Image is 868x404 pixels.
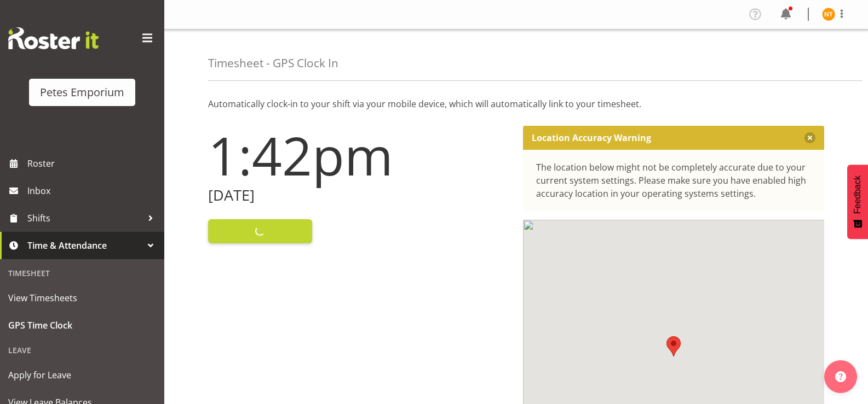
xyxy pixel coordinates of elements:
div: Leave [3,339,162,361]
h1: 1:42pm [208,126,510,185]
span: Time & Attendance [27,237,142,254]
span: View Timesheets [8,290,156,306]
a: GPS Time Clock [3,312,162,339]
a: Apply for Leave [3,361,162,389]
h4: Timesheet - GPS Clock In [208,57,338,69]
span: Shifts [27,210,142,226]
p: Automatically clock-in to your shift via your mobile device, which will automatically link to you... [208,97,824,110]
div: Timesheet [3,262,162,284]
h2: [DATE] [208,187,510,204]
span: Roster [27,155,159,172]
div: The location below might not be completely accurate due to your current system settings. Please m... [536,161,812,200]
img: Rosterit website logo [8,27,99,49]
span: Inbox [27,183,159,199]
span: GPS Time Clock [8,317,156,333]
button: Feedback - Show survey [847,165,868,239]
img: help-xxl-2.png [835,371,846,382]
a: View Timesheets [3,284,162,312]
div: Petes Emporium [40,84,124,101]
span: Apply for Leave [8,367,156,383]
span: Feedback [853,175,863,214]
p: Location Accuracy Warning [532,132,651,143]
img: nicole-thomson8388.jpg [822,8,835,21]
button: Close message [804,132,815,143]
